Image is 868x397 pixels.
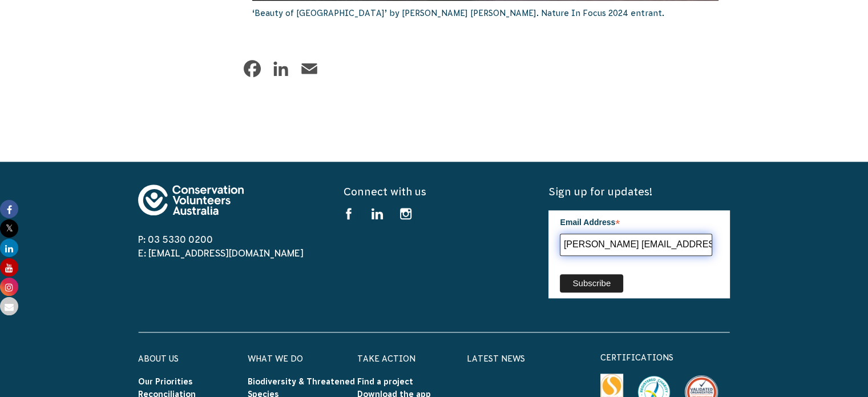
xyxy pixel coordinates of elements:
[548,185,730,199] h5: Sign up for updates!
[138,234,213,244] a: P: 03 5330 0200
[560,274,623,292] input: Subscribe
[467,354,525,363] a: Latest News
[138,248,304,258] a: E: [EMAIL_ADDRESS][DOMAIN_NAME]
[252,1,719,26] p: ‘Beauty of [GEOGRAPHIC_DATA]’ by [PERSON_NAME] [PERSON_NAME]. Nature In Focus 2024 entrant.
[138,354,179,363] a: About Us
[248,354,303,363] a: What We Do
[357,354,415,363] a: Take Action
[138,377,193,386] a: Our Priorities
[241,57,264,80] a: Facebook
[269,57,292,80] a: LinkedIn
[560,210,712,232] label: Email Address
[357,377,413,386] a: Find a project
[600,351,730,364] p: certifications
[298,57,321,80] a: Email
[138,185,244,215] img: logo-footer.svg
[343,185,524,199] h5: Connect with us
